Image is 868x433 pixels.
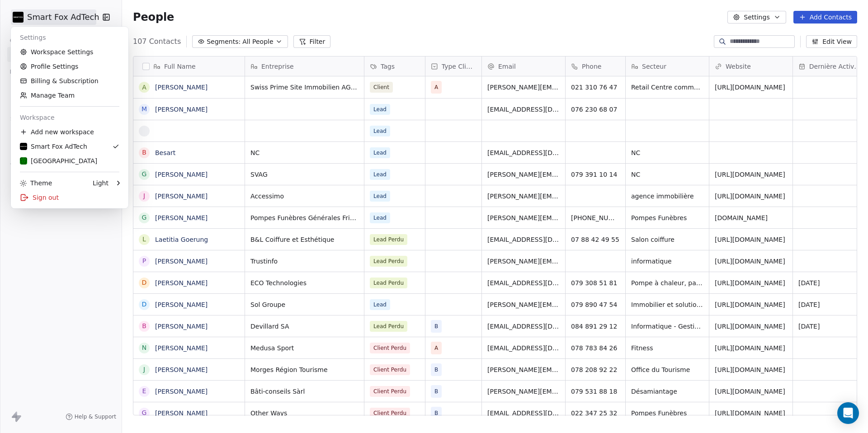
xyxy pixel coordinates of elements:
div: Add new workspace [14,125,125,139]
a: Manage Team [14,88,125,103]
div: Settings [14,30,125,45]
div: Light [93,179,108,188]
a: Profile Settings [14,59,125,74]
div: Workspace [14,110,125,125]
img: Logo%20500x500%20%20px.jpeg [20,143,27,150]
div: [GEOGRAPHIC_DATA] [20,156,97,165]
a: Billing & Subscription [14,74,125,88]
div: Sign out [14,190,125,205]
img: Logo_Bellefontaine_Black.png [20,157,27,165]
a: Workspace Settings [14,45,125,59]
div: Theme [20,179,52,188]
div: Smart Fox AdTech [20,142,87,151]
